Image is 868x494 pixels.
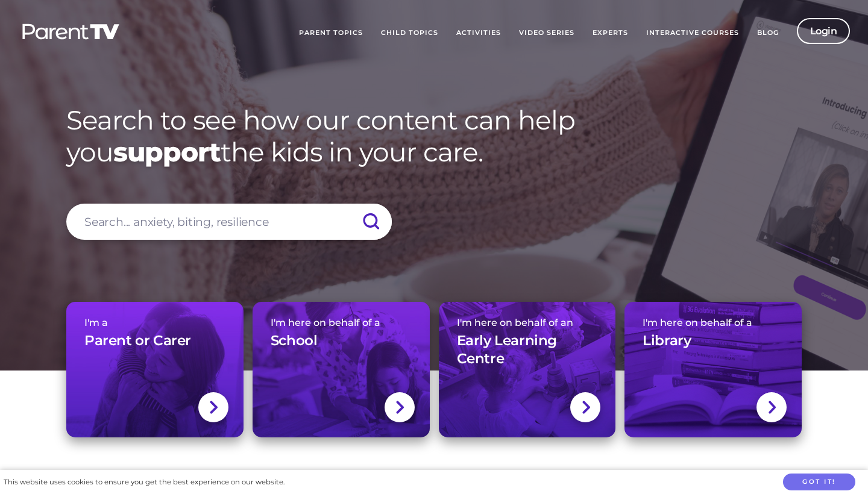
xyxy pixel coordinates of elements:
[66,302,244,437] a: I'm aParent or Carer
[797,18,851,44] a: Login
[583,18,637,48] a: Experts
[253,302,430,437] a: I'm here on behalf of aSchool
[581,399,590,415] img: svg+xml;base64,PHN2ZyBlbmFibGUtYmFja2dyb3VuZD0ibmV3IDAgMCAxNC44IDI1LjciIHZpZXdCb3g9IjAgMCAxNC44ID...
[66,204,392,240] input: Search... anxiety, biting, resilience
[271,317,412,328] span: I'm here on behalf of a
[84,332,191,350] h3: Parent or Carer
[4,476,285,489] div: This website uses cookies to ensure you get the best experience on our website.
[643,332,691,350] h3: Library
[113,136,221,168] strong: support
[372,18,447,48] a: Child Topics
[767,399,776,415] img: svg+xml;base64,PHN2ZyBlbmFibGUtYmFja2dyb3VuZD0ibmV3IDAgMCAxNC44IDI1LjciIHZpZXdCb3g9IjAgMCAxNC44ID...
[209,399,218,415] img: svg+xml;base64,PHN2ZyBlbmFibGUtYmFja2dyb3VuZD0ibmV3IDAgMCAxNC44IDI1LjciIHZpZXdCb3g9IjAgMCAxNC44ID...
[637,18,748,48] a: Interactive Courses
[84,317,225,328] span: I'm a
[783,474,855,491] button: Got it!
[510,18,583,48] a: Video Series
[457,332,598,368] h3: Early Learning Centre
[66,104,802,168] h1: Search to see how our content can help you the kids in your care.
[457,317,598,328] span: I'm here on behalf of an
[439,302,616,437] a: I'm here on behalf of anEarly Learning Centre
[748,18,788,48] a: Blog
[624,302,802,437] a: I'm here on behalf of aLibrary
[395,399,404,415] img: svg+xml;base64,PHN2ZyBlbmFibGUtYmFja2dyb3VuZD0ibmV3IDAgMCAxNC44IDI1LjciIHZpZXdCb3g9IjAgMCAxNC44ID...
[447,18,510,48] a: Activities
[290,18,372,48] a: Parent Topics
[271,332,318,350] h3: School
[643,317,784,328] span: I'm here on behalf of a
[350,204,392,240] input: Submit
[21,23,121,40] img: parenttv-logo-white.4c85aaf.svg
